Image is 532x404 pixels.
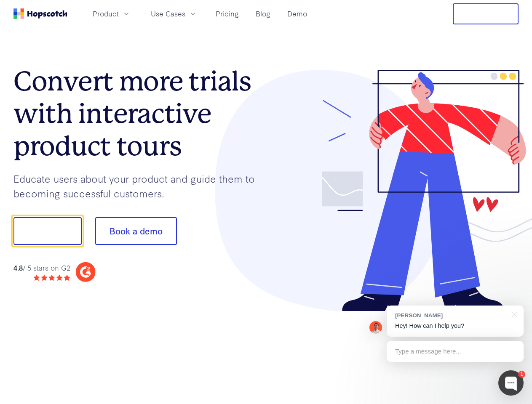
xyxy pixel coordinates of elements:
p: Educate users about your product and guide them to becoming successful customers. [13,171,266,200]
span: Product [93,8,119,19]
button: Book a demo [95,217,177,245]
a: Blog [252,7,274,21]
p: Hey! How can I help you? [395,322,515,330]
button: Product [88,7,136,21]
button: Show me! [13,217,82,245]
button: Free Trial [453,3,519,24]
button: Use Cases [146,7,202,21]
strong: 4.8 [13,263,23,272]
h1: Convert more trials with interactive product tours [13,65,266,162]
div: / 5 stars on G2 [13,263,70,273]
div: 1 [518,371,525,378]
img: Mark Spera [369,321,382,334]
div: Type a message here... [387,341,524,362]
a: Home [13,8,67,19]
div: [PERSON_NAME] [395,311,507,319]
a: Demo [284,7,310,21]
span: Use Cases [151,8,185,19]
a: Pricing [212,7,242,21]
